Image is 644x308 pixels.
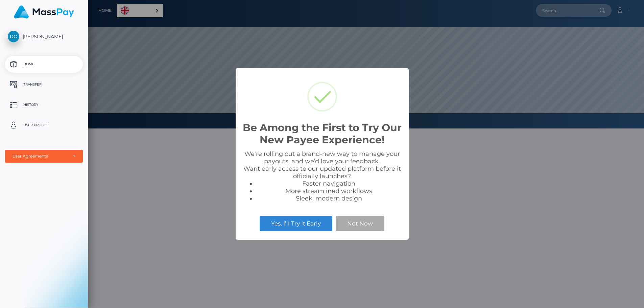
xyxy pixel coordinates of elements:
p: Transfer [8,79,80,90]
p: User Profile [8,120,80,130]
p: Home [8,59,80,69]
li: More streamlined workflows [256,187,402,195]
h2: Be Among the First to Try Our New Payee Experience! [242,122,402,146]
button: Not Now [336,216,384,231]
button: User Agreements [5,150,83,163]
img: MassPay [14,5,74,19]
span: [PERSON_NAME] [5,33,83,40]
div: We're rolling out a brand-new way to manage your payouts, and we’d love your feedback. Want early... [242,150,402,202]
div: User Agreements [13,153,68,159]
button: Yes, I’ll Try It Early [260,216,332,231]
li: Faster navigation [256,180,402,187]
li: Sleek, modern design [256,195,402,202]
p: History [8,100,80,110]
